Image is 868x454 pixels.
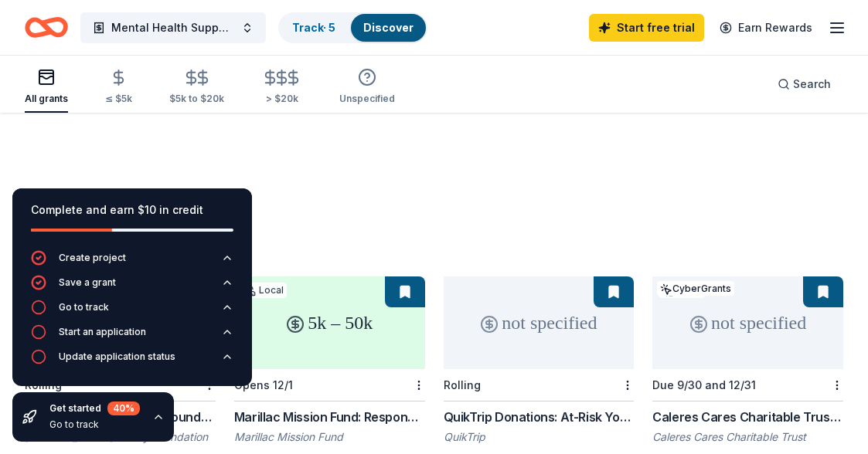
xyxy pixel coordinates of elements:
[59,326,146,338] div: Start an application
[652,276,843,369] div: not specified
[444,408,635,426] div: QuikTrip Donations: At-Risk Youth and Early Childhood Education
[59,276,116,289] div: Save a grant
[261,93,302,105] div: > $20k
[25,93,68,105] div: All grants
[107,401,140,415] div: 40 %
[49,418,140,431] div: Go to track
[363,21,414,34] a: Discover
[444,429,635,445] div: QuikTrip
[710,14,822,42] a: Earn Rewards
[234,408,425,426] div: Marillac Mission Fund: Responsive Grants
[59,252,126,264] div: Create project
[652,408,843,426] div: Caleres Cares Charitable Trust Grants
[111,19,235,37] span: Mental Health Support for Grieving Kids and Families
[234,276,425,369] div: 5k – 50k
[278,12,427,43] button: Track· 5Discover
[657,281,734,296] div: CyberGrants
[80,12,266,43] button: Mental Health Support for Grieving Kids and Families
[765,69,843,100] button: Search
[31,300,233,324] button: Go to track
[31,250,233,275] button: Create project
[59,351,175,363] div: Update application status
[652,378,756,391] div: Due 9/30 and 12/31
[589,14,704,42] a: Start free trial
[31,275,233,300] button: Save a grant
[444,378,481,391] div: Rolling
[169,93,224,105] div: $5k to $20k
[261,63,302,113] button: > $20k
[169,63,224,113] button: $5k to $20k
[31,349,233,374] button: Update application status
[793,75,831,93] span: Search
[25,9,68,46] a: Home
[444,276,635,369] div: not specified
[31,324,233,349] button: Start an application
[59,301,109,313] div: Go to track
[652,429,843,445] div: Caleres Cares Charitable Trust
[31,201,233,219] div: Complete and earn $10 in credit
[105,93,132,105] div: ≤ $5k
[339,62,395,113] button: Unspecified
[234,429,425,445] div: Marillac Mission Fund
[49,401,140,415] div: Get started
[339,93,395,105] div: Unspecified
[292,21,335,34] a: Track· 5
[25,62,68,113] button: All grants
[105,63,132,113] button: ≤ $5k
